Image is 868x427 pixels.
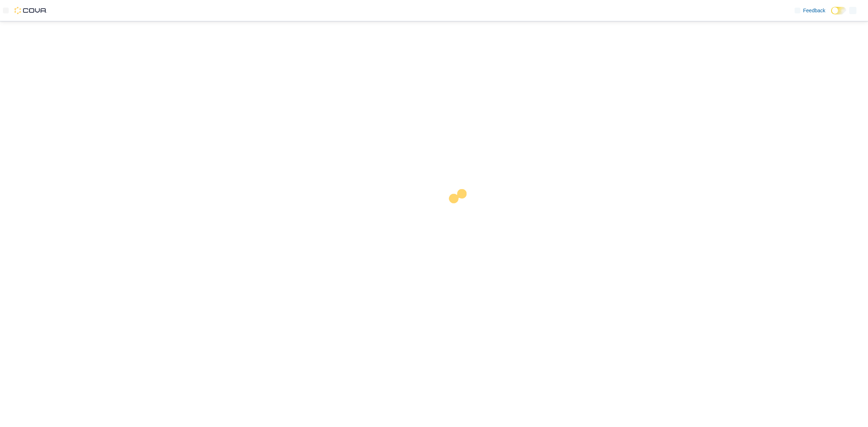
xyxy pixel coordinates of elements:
img: cova-loader [434,184,488,238]
input: Dark Mode [831,7,846,14]
img: Cova [14,7,47,14]
a: Feedback [792,3,828,18]
span: Feedback [803,7,825,14]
